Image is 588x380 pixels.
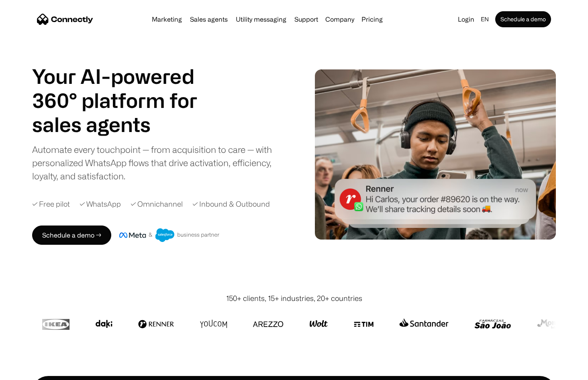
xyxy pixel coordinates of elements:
a: Login [455,14,478,25]
div: ✓ Omnichannel [131,199,183,209]
a: Support [291,16,321,22]
img: Meta and Salesforce business partner badge. [119,228,220,242]
a: Utility messaging [233,16,290,22]
div: ✓ Inbound & Outbound [192,199,270,209]
a: Marketing [149,16,185,22]
div: en [481,14,489,25]
aside: Language selected: English [8,365,48,377]
ul: Language list [16,366,48,377]
div: Company [323,14,357,25]
h1: Your AI-powered 360° platform for [32,64,217,112]
a: Schedule a demo → [32,226,111,245]
div: 1 of 4 [32,112,217,136]
a: Pricing [358,16,386,22]
div: carousel [32,112,217,136]
div: en [478,14,494,25]
div: Company [325,14,354,25]
a: Sales agents [187,16,231,22]
div: ✓ Free pilot [32,199,70,209]
div: ✓ WhatsApp [80,199,121,209]
div: Automate every touchpoint — from acquisition to care — with personalized WhatsApp flows that driv... [32,143,285,183]
h1: sales agents [32,112,217,136]
div: 150+ clients, 15+ industries, 20+ countries [226,293,362,304]
a: home [37,13,93,25]
a: Schedule a demo [495,11,551,27]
